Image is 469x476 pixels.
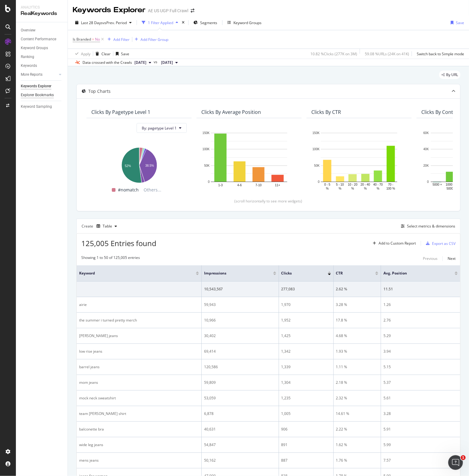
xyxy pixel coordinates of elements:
div: legacy label [439,71,460,79]
button: Clear [93,49,111,59]
span: By: pagetype Level 1 [142,125,177,131]
div: 2.76 [383,318,458,323]
div: 887 [281,458,331,463]
div: Top Charts [88,88,111,94]
div: balconette bra [79,427,199,432]
button: Table [94,221,119,231]
text: 52% [125,164,131,168]
div: AE US UGP Full Crawl [148,8,188,14]
div: team [PERSON_NAME] shirt [79,411,199,416]
span: Last 28 Days [81,20,103,25]
div: (scroll horizontally to see more widgets) [84,198,453,204]
div: 1,342 [281,349,331,354]
text: 0 - 5 [324,183,330,186]
button: Add to Custom Report [370,238,416,248]
a: Explorer Bookmarks [21,92,63,98]
button: Previous [423,255,438,262]
button: Segments [191,18,220,27]
svg: A chart. [311,130,407,191]
text: 150K [313,131,320,135]
div: Showing 1 to 50 of 125,005 entries [81,255,140,262]
text: 7-10 [255,184,262,187]
div: Keyword Sampling [21,104,52,110]
div: 1,952 [281,318,331,323]
button: Save [113,49,129,59]
div: 1.62 % [336,442,379,448]
button: Next [448,255,456,262]
div: 10.82 % Clicks ( 277K on 3M ) [310,51,357,56]
div: 14.61 % [336,411,379,416]
span: vs [154,59,159,65]
div: Clicks By Average Position [201,109,261,115]
text: 40K [423,148,429,151]
div: 5.61 [383,395,458,401]
text: % [339,187,341,190]
button: Keyword Groups [225,18,264,27]
iframe: Intercom live chat [448,455,463,470]
div: 54,847 [204,442,276,448]
div: 1,235 [281,395,331,401]
div: 1.26 [383,302,458,307]
div: mens jeans [79,458,199,463]
div: Clicks By pagetype Level 1 [91,109,150,115]
button: 1 Filter Applied [139,18,181,27]
text: 0 [208,180,210,183]
div: [PERSON_NAME] jeans [79,333,199,339]
span: CTR [336,271,366,276]
div: 10,543,567 [204,286,276,292]
text: 70 - [388,183,393,186]
div: 69,414 [204,349,276,354]
button: Select metrics & dimensions [398,223,455,230]
span: By URL [446,73,458,77]
span: Clicks [281,271,319,276]
button: [DATE] [132,59,154,66]
div: 1,339 [281,364,331,370]
div: Data crossed with the Crawls [82,60,132,65]
div: 1.76 % [336,458,379,463]
div: 5.91 [383,427,458,432]
div: 7.57 [383,458,458,463]
div: low rise jeans [79,349,199,354]
text: 20 - 40 [361,183,370,186]
text: 50K [204,164,210,167]
button: By: pagetype Level 1 [137,123,187,133]
text: 1000 - [446,183,454,186]
text: 0 [427,180,429,183]
span: #nomatch [118,186,139,194]
div: 40,631 [204,427,276,432]
div: 1,970 [281,302,331,307]
div: mock neck sweatshirt [79,395,199,401]
div: 1.11 % [336,364,379,370]
div: 3.94 [383,349,458,354]
a: Content Performance [21,36,63,42]
text: 40 - 70 [373,183,383,186]
div: times [181,20,186,26]
text: 5 - 10 [336,183,344,186]
div: 1,425 [281,333,331,339]
div: 277,083 [281,286,331,292]
text: 100K [203,148,210,151]
div: Switch back to Simple mode [417,51,464,56]
div: 2.22 % [336,427,379,432]
div: airie [79,302,199,307]
div: RealKeywords [21,10,63,17]
div: 10,966 [204,318,276,323]
span: Segments [200,20,217,25]
div: 1,005 [281,411,331,416]
div: Add to Custom Report [379,242,416,245]
span: 2025 Sep. 5th [161,60,173,65]
div: 59,943 [204,302,276,307]
text: % [351,187,354,190]
div: 120,586 [204,364,276,370]
a: Keyword Sampling [21,104,63,110]
span: = [92,37,94,42]
div: 1 Filter Applied [148,20,173,25]
text: 38.5% [145,164,154,168]
div: 6,878 [204,411,276,416]
div: 1,304 [281,380,331,385]
text: 100K [313,148,320,151]
a: Keyword Groups [21,45,63,51]
div: 3.28 % [336,302,379,307]
div: barrel jeans [79,364,199,370]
